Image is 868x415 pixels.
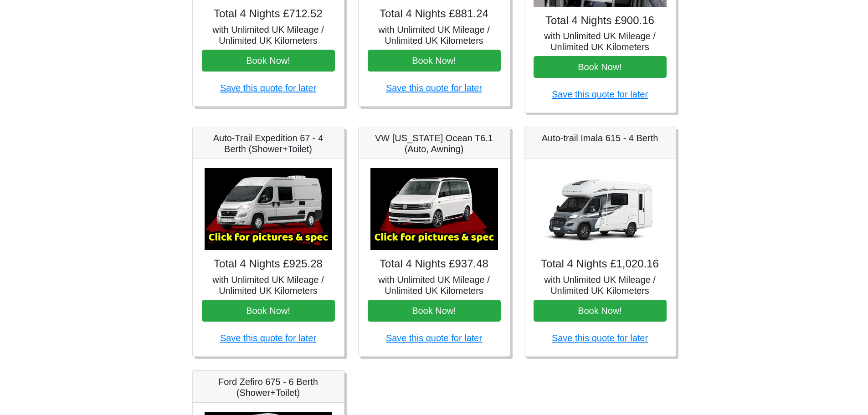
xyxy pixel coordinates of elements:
h5: Auto-Trail Expedition 67 - 4 Berth (Shower+Toilet) [202,133,335,154]
a: Save this quote for later [220,333,316,343]
h5: with Unlimited UK Mileage / Unlimited UK Kilometers [202,24,335,46]
h4: Total 4 Nights £712.52 [202,7,335,20]
h5: with Unlimited UK Mileage / Unlimited UK Kilometers [534,31,667,52]
h5: with Unlimited UK Mileage / Unlimited UK Kilometers [534,274,667,296]
h5: VW [US_STATE] Ocean T6.1 (Auto, Awning) [368,133,501,154]
button: Book Now! [368,50,501,72]
button: Book Now! [202,50,335,72]
a: Save this quote for later [386,83,482,93]
h4: Total 4 Nights £900.16 [534,14,667,27]
img: VW California Ocean T6.1 (Auto, Awning) [370,168,498,250]
h5: with Unlimited UK Mileage / Unlimited UK Kilometers [368,274,501,296]
button: Book Now! [534,56,667,78]
h5: with Unlimited UK Mileage / Unlimited UK Kilometers [202,274,335,296]
a: Save this quote for later [386,333,482,343]
a: Save this quote for later [552,89,648,99]
h5: Auto-trail Imala 615 - 4 Berth [534,133,667,143]
button: Book Now! [534,300,667,322]
a: Save this quote for later [220,83,316,93]
h4: Total 4 Nights £937.48 [368,257,501,271]
button: Book Now! [368,300,501,322]
img: Auto-Trail Expedition 67 - 4 Berth (Shower+Toilet) [205,168,332,250]
img: Auto-trail Imala 615 - 4 Berth [536,168,664,250]
h4: Total 4 Nights £925.28 [202,257,335,271]
h5: Ford Zefiro 675 - 6 Berth (Shower+Toilet) [202,376,335,398]
h4: Total 4 Nights £881.24 [368,7,501,20]
button: Book Now! [202,300,335,322]
a: Save this quote for later [552,333,648,343]
h5: with Unlimited UK Mileage / Unlimited UK Kilometers [368,24,501,46]
h4: Total 4 Nights £1,020.16 [534,257,667,271]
